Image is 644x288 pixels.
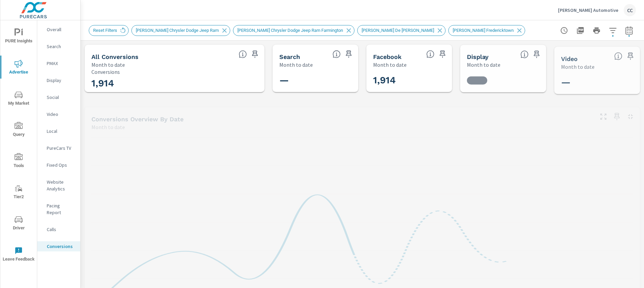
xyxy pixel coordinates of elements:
span: Tools [2,153,35,170]
span: Advertise [2,60,35,76]
span: All Conversions include Actions, Leads and Unmapped Conversions [239,50,247,58]
span: [PERSON_NAME] Chrysler Dodge Jeep Ram Farmington [233,28,347,33]
h3: 1,914 [373,75,463,86]
span: My Market [2,91,35,107]
p: Fixed Ops [47,162,75,168]
span: Reset Filters [89,28,121,33]
button: Print Report [590,24,603,37]
div: Calls [37,224,80,234]
div: Video [37,109,80,119]
div: Reset Filters [89,25,129,36]
h5: Conversions Overview By Date [91,116,184,123]
h5: Search [279,53,300,60]
span: Save this to your personalized report [625,51,636,62]
span: Search Conversions include Actions, Leads and Unmapped Conversions. [332,50,341,58]
div: PureCars TV [37,143,80,153]
div: Fixed Ops [37,160,80,170]
div: Search [37,41,80,52]
button: Apply Filters [606,24,620,37]
div: Overall [37,24,80,35]
div: nav menu [0,20,37,270]
span: Save this to your personalized report [250,49,260,60]
span: Save this to your personalized report [437,49,448,60]
div: Local [37,126,80,136]
div: Conversions [37,241,80,251]
div: CC [624,4,636,16]
button: Minimize Widget [625,111,636,122]
span: All conversions reported from Facebook with duplicates filtered out [426,50,434,58]
div: [PERSON_NAME] Chrysler Dodge Jeep Ram Farmington [233,25,355,36]
p: Overall [47,26,75,33]
span: Leave Feedback [2,247,35,263]
div: [PERSON_NAME] De [PERSON_NAME] [357,25,446,36]
p: Month to date [467,61,500,69]
p: [PERSON_NAME] Automotive [558,7,618,13]
p: PureCars TV [47,145,75,151]
div: [PERSON_NAME] Fredericktown [448,25,525,36]
p: Conversions [91,69,258,75]
span: PURE Insights [2,28,35,45]
p: Month to date [91,61,125,69]
div: Social [37,92,80,102]
p: Pacing Report [47,202,75,216]
h5: Video [561,55,578,62]
span: Tier2 [2,184,35,201]
button: "Export Report to PDF" [574,24,587,37]
span: Save this to your personalized report [343,49,354,60]
div: Website Analytics [37,177,80,194]
p: PMAX [47,60,75,67]
p: Month to date [373,61,407,69]
p: Conversions [47,243,75,250]
span: [PERSON_NAME] Chrysler Dodge Jeep Ram [132,28,223,33]
h5: Facebook [373,53,402,60]
div: Display [37,75,80,85]
p: Social [47,94,75,101]
span: Driver [2,215,35,232]
div: PMAX [37,58,80,68]
p: Display [47,77,75,84]
span: Save this to your personalized report [531,49,542,60]
span: Video Conversions include Actions, Leads and Unmapped Conversions [614,52,622,60]
div: Pacing Report [37,201,80,218]
h5: Display [467,53,489,60]
p: Search [47,43,75,50]
span: [PERSON_NAME] De [PERSON_NAME] [358,28,438,33]
h3: — [279,75,369,86]
p: Month to date [561,63,595,71]
span: [PERSON_NAME] Fredericktown [449,28,518,33]
p: Calls [47,226,75,233]
div: [PERSON_NAME] Chrysler Dodge Jeep Ram [131,25,230,36]
button: Select Date Range [622,24,636,37]
span: Display Conversions include Actions, Leads and Unmapped Conversions [520,50,529,58]
p: Website Analytics [47,179,75,192]
h5: All Conversions [91,53,138,60]
p: Month to date [279,61,313,69]
span: Save this to your personalized report [611,111,622,122]
button: Make Fullscreen [598,111,609,122]
p: Local [47,128,75,135]
p: Video [47,111,75,118]
span: Query [2,122,35,139]
p: Month to date [91,123,125,131]
h3: 1,914 [91,78,258,89]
